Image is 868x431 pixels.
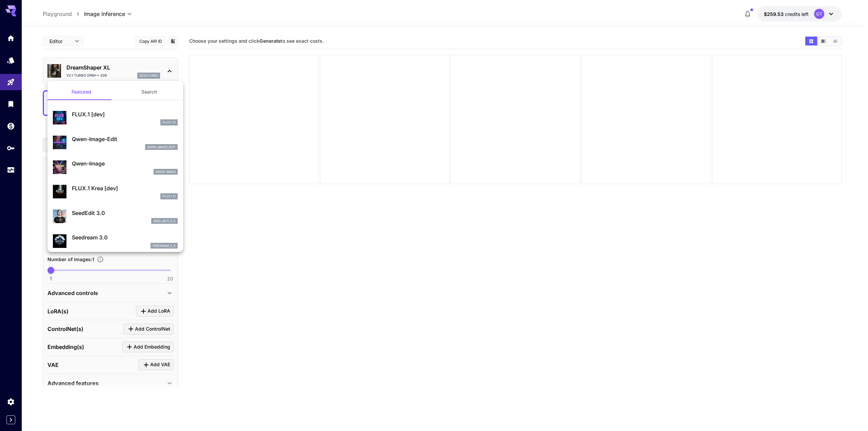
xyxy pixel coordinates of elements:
[53,231,178,251] div: Seedream 3.0seedream_3_0
[72,209,178,217] p: SeedEdit 3.0
[53,181,178,202] div: FLUX.1 Krea [dev]FLUX.1 D
[153,243,176,248] p: seedream_3_0
[147,145,176,150] p: qwen_image_edit
[53,206,178,227] div: SeedEdit 3.0seed_edit_3_0
[72,110,178,118] p: FLUX.1 [dev]
[72,159,178,168] p: Qwen-Image
[162,194,176,199] p: FLUX.1 D
[115,84,183,100] button: Search
[47,84,115,100] button: Featured
[162,120,176,125] p: FLUX.1 D
[72,184,178,192] p: FLUX.1 Krea [dev]
[153,219,176,223] p: seed_edit_3_0
[53,157,178,177] div: Qwen-ImageQwen Image
[53,107,178,128] div: FLUX.1 [dev]FLUX.1 D
[53,132,178,153] div: Qwen-Image-Editqwen_image_edit
[156,170,176,174] p: Qwen Image
[72,135,178,143] p: Qwen-Image-Edit
[72,233,178,241] p: Seedream 3.0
